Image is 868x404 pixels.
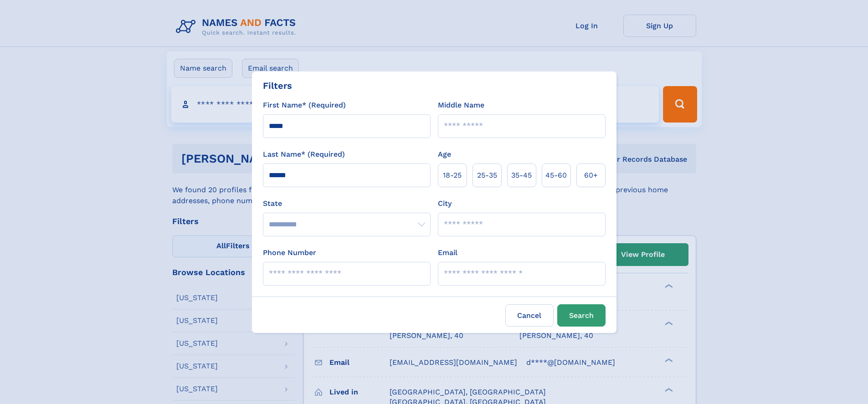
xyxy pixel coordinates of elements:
span: 45‑60 [545,170,567,181]
div: Filters [263,79,292,92]
button: Search [557,304,606,327]
label: State [263,198,431,209]
label: First Name* (Required) [263,100,346,111]
span: 18‑25 [443,170,462,181]
span: 25‑35 [477,170,497,181]
label: City [438,198,452,209]
span: 60+ [584,170,598,181]
label: Age [438,149,451,160]
label: Middle Name [438,100,484,111]
label: Phone Number [263,247,316,258]
label: Email [438,247,457,258]
label: Last Name* (Required) [263,149,345,160]
span: 35‑45 [511,170,532,181]
label: Cancel [505,304,554,327]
